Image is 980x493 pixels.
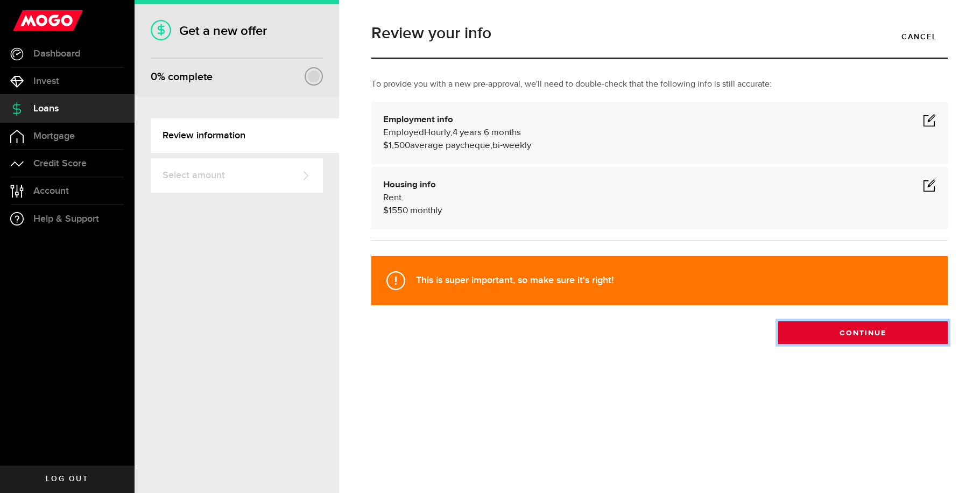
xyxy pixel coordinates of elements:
span: , [450,128,453,137]
a: Select amount [151,158,323,193]
span: bi-weekly [492,141,531,150]
span: Help & Support [33,214,99,224]
a: Review information [151,118,339,153]
a: Cancel [891,25,948,48]
button: Open LiveChat chat widget [9,4,41,37]
h1: Get a new offer [151,23,323,39]
span: $1,500 [383,141,410,150]
b: Housing info [383,180,436,189]
span: Invest [33,76,59,86]
strong: This is super important, so make sure it's right! [416,274,614,286]
b: Employment info [383,115,453,124]
span: 4 years 6 months [453,128,521,137]
span: Account [33,186,69,196]
span: Credit Score [33,159,87,168]
span: Employed [383,128,424,137]
span: $ [383,206,389,215]
span: Loans [33,104,59,114]
span: monthly [410,206,442,215]
span: 0 [151,71,157,83]
p: To provide you with a new pre-approval, we'll need to double-check that the following info is sti... [371,78,948,91]
div: % complete [151,67,213,87]
span: average paycheque, [410,141,492,150]
span: Log out [46,475,88,483]
span: Rent [383,193,401,202]
span: 1550 [389,206,408,215]
h1: Review your info [371,25,948,41]
button: Continue [778,321,948,344]
span: Hourly [424,128,450,137]
span: Mortgage [33,131,75,141]
span: Dashboard [33,49,80,59]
